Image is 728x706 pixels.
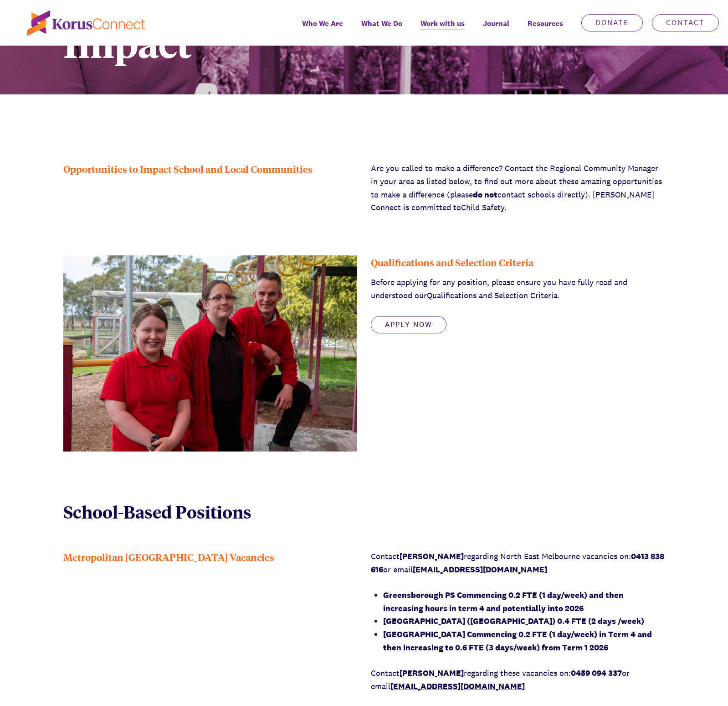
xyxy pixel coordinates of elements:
[420,17,465,30] span: Work with us
[474,13,518,46] a: Journal
[63,255,357,452] img: 9b3fdab3-26a6-4a53-9313-dc52a8d8d19f_DSCF1455+-web.jpg
[371,551,664,575] strong: 0413 838 616
[383,590,624,613] strong: Greensborough PS Commencing 0.2 FTE (1 day/week) and then increasing hours in term 4 and potentia...
[352,13,411,46] a: What We Do
[473,189,497,200] strong: do not
[371,255,665,269] div: Qualifications and Selection Criteria
[371,550,665,576] p: Contact regarding North East Melbourne vacancies on: or email
[63,162,357,214] div: Opportunities to Impact School and Local Communities
[581,14,643,31] a: Donate
[361,17,402,30] span: What We Do
[652,14,719,31] a: Contact
[400,668,464,678] strong: [PERSON_NAME]
[390,681,525,691] a: [EMAIL_ADDRESS][DOMAIN_NAME]
[427,290,558,301] a: Qualifications and Selection Criteria
[383,616,644,626] strong: [GEOGRAPHIC_DATA] ([GEOGRAPHIC_DATA]) 0.4 FTE (2 days /week)
[371,162,665,214] p: Are you called to make a difference? Contact the Regional Community Manager in your area as liste...
[371,667,665,693] p: Contact regarding these vacancies on: or email
[571,668,622,678] strong: 0459 094 337
[400,551,464,561] strong: [PERSON_NAME]
[371,276,665,302] p: Before applying for any position, please ensure you have fully read and understood our .
[27,10,145,36] img: korus-connect%2Fc5177985-88d5-491d-9cd7-4a1febad1357_logo.svg
[293,13,352,46] a: Who We Are
[63,501,511,523] p: School-Based Positions
[518,13,572,46] div: Resources
[371,316,446,333] a: Apply Now
[413,564,547,575] a: [EMAIL_ADDRESS][DOMAIN_NAME]
[461,202,507,213] a: Child Safety.
[483,17,509,30] span: Journal
[302,17,343,30] span: Who We Are
[383,629,652,653] strong: [GEOGRAPHIC_DATA] Commencing 0.2 FTE (1 day/week) in Term 4 and then increasing to 0.6 FTE (3 day...
[411,13,474,46] a: Work with us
